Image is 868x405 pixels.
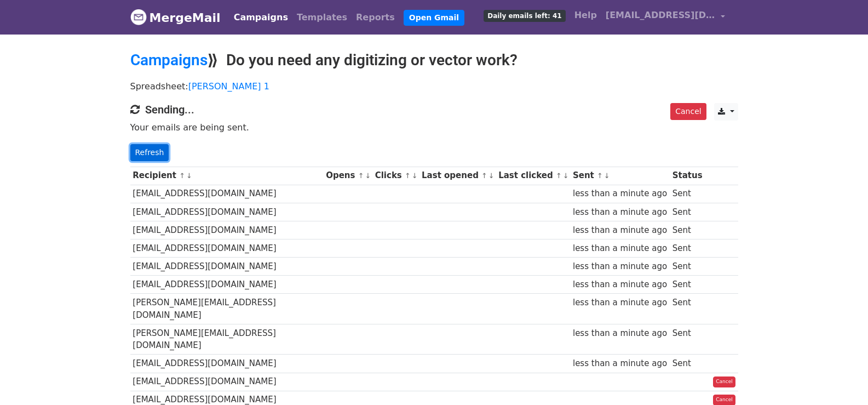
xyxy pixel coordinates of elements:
[496,167,570,185] th: Last clicked
[405,172,411,180] a: ↑
[130,276,324,294] td: [EMAIL_ADDRESS][DOMAIN_NAME]
[573,206,667,219] div: less than a minute ago
[352,7,399,28] a: Reports
[570,4,601,26] a: Help
[412,172,418,180] a: ↓
[670,258,705,276] td: Sent
[606,9,715,22] span: [EMAIL_ADDRESS][DOMAIN_NAME]
[130,373,324,391] td: [EMAIL_ADDRESS][DOMAIN_NAME]
[130,144,169,161] a: Refresh
[573,327,667,340] div: less than a minute ago
[365,172,371,180] a: ↓
[323,167,372,185] th: Opens
[573,224,667,237] div: less than a minute ago
[670,355,705,373] td: Sent
[670,103,706,120] a: Cancel
[130,294,324,324] td: [PERSON_NAME][EMAIL_ADDRESS][DOMAIN_NAME]
[670,276,705,294] td: Sent
[419,167,496,185] th: Last opened
[479,4,570,26] a: Daily emails left: 41
[484,10,565,22] span: Daily emails left: 41
[292,7,352,28] a: Templates
[670,294,705,324] td: Sent
[130,122,738,133] p: Your emails are being sent.
[556,172,562,180] a: ↑
[130,221,324,239] td: [EMAIL_ADDRESS][DOMAIN_NAME]
[563,172,569,180] a: ↓
[813,352,868,405] iframe: Chat Widget
[670,239,705,257] td: Sent
[130,51,208,69] a: Campaigns
[670,167,705,185] th: Status
[130,81,738,92] p: Spreadsheet:
[130,103,738,116] h4: Sending...
[130,9,147,25] img: MergeMail logo
[597,172,603,180] a: ↑
[130,258,324,276] td: [EMAIL_ADDRESS][DOMAIN_NAME]
[573,187,667,200] div: less than a minute ago
[130,355,324,373] td: [EMAIL_ADDRESS][DOMAIN_NAME]
[670,185,705,203] td: Sent
[358,172,364,180] a: ↑
[179,172,185,180] a: ↑
[670,324,705,355] td: Sent
[601,4,729,30] a: [EMAIL_ADDRESS][DOMAIN_NAME]
[670,221,705,239] td: Sent
[186,172,192,180] a: ↓
[229,7,292,28] a: Campaigns
[372,167,419,185] th: Clicks
[573,357,667,370] div: less than a minute ago
[481,172,487,180] a: ↑
[573,242,667,255] div: less than a minute ago
[130,51,738,70] h2: ⟫ Do you need any digitizing or vector work?
[130,239,324,257] td: [EMAIL_ADDRESS][DOMAIN_NAME]
[573,278,667,291] div: less than a minute ago
[573,260,667,273] div: less than a minute ago
[404,10,464,26] a: Open Gmail
[130,324,324,355] td: [PERSON_NAME][EMAIL_ADDRESS][DOMAIN_NAME]
[130,6,221,29] a: MergeMail
[570,167,670,185] th: Sent
[130,185,324,203] td: [EMAIL_ADDRESS][DOMAIN_NAME]
[604,172,610,180] a: ↓
[670,203,705,221] td: Sent
[188,81,269,92] a: [PERSON_NAME] 1
[488,172,495,180] a: ↓
[573,296,667,309] div: less than a minute ago
[130,203,324,221] td: [EMAIL_ADDRESS][DOMAIN_NAME]
[713,377,735,387] a: Cancel
[130,167,324,185] th: Recipient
